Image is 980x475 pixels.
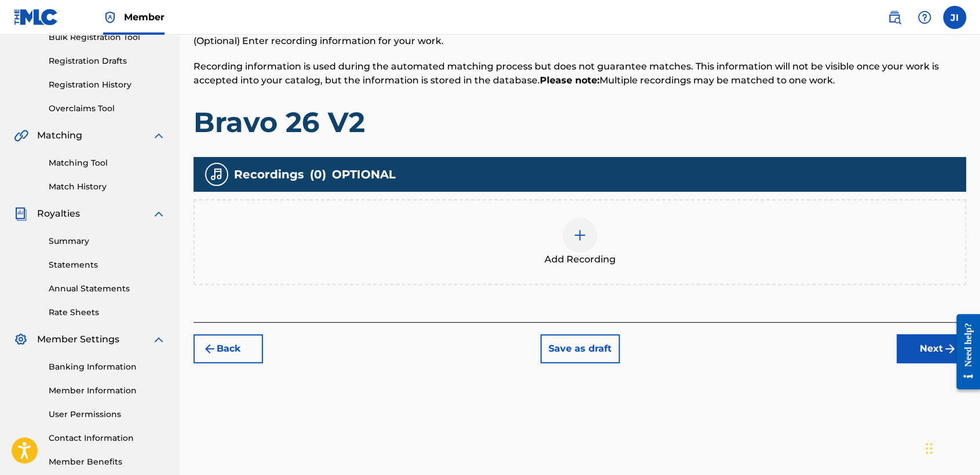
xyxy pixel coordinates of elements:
[897,334,966,363] button: Next
[540,334,620,363] button: Save as draft
[913,6,936,29] div: Help
[37,129,82,142] span: Matching
[49,259,166,271] a: Statements
[210,167,224,181] img: recording
[14,332,28,346] img: Member Settings
[49,235,166,247] a: Summary
[14,207,28,221] img: Royalties
[49,361,166,373] a: Banking Information
[926,431,933,466] div: Arrastrar
[917,10,931,24] img: help
[49,157,166,169] a: Matching Tool
[49,79,166,91] a: Registration History
[14,129,28,142] img: Matching
[49,456,166,468] a: Member Benefits
[922,419,980,475] div: Widget de chat
[943,342,957,356] img: f7272a7cc735f4ea7f67.svg
[203,342,217,356] img: 7ee5dd4eb1f8a8e3ef2f.svg
[193,334,263,363] button: Back
[887,10,901,24] img: search
[540,75,599,86] strong: Please note:
[103,10,117,24] img: Top Rightsholder
[332,166,396,183] span: OPTIONAL
[883,6,906,29] a: Public Search
[152,207,166,221] img: expand
[152,129,166,142] img: expand
[573,228,587,242] img: add
[922,419,980,475] iframe: Chat Widget
[49,31,166,43] a: Bulk Registration Tool
[49,306,166,319] a: Rate Sheets
[544,253,616,266] span: Add Recording
[49,181,166,193] a: Match History
[948,305,980,399] iframe: Resource Center
[152,332,166,346] img: expand
[124,10,164,24] span: Member
[49,283,166,295] a: Annual Statements
[37,207,80,221] span: Royalties
[37,332,119,346] span: Member Settings
[234,166,304,183] span: Recordings
[943,6,966,29] div: User Menu
[49,55,166,67] a: Registration Drafts
[193,61,939,86] span: Recording information is used during the automated matching process but does not guarantee matche...
[193,105,966,140] h1: Bravo 26 V2
[193,35,444,46] span: (Optional) Enter recording information for your work.
[310,166,326,183] span: ( 0 )
[49,103,166,115] a: Overclaims Tool
[14,9,58,25] img: MLC Logo
[49,432,166,444] a: Contact Information
[49,385,166,397] a: Member Information
[49,408,166,421] a: User Permissions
